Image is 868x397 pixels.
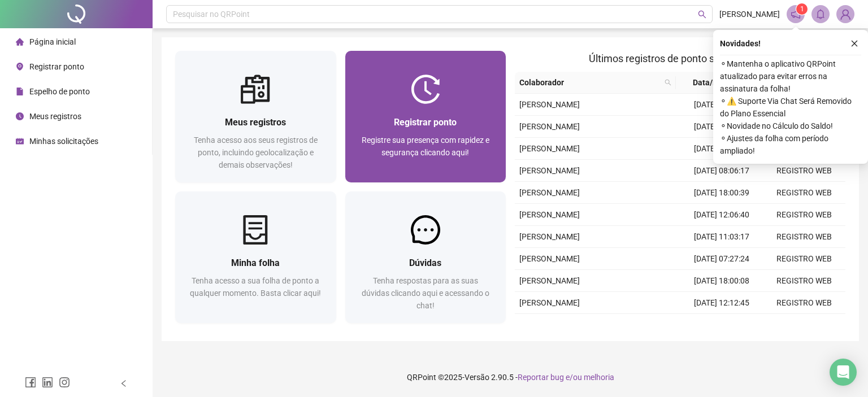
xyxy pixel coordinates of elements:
[763,204,845,226] td: REGISTRO WEB
[16,137,24,145] span: schedule
[680,314,763,336] td: [DATE] 11:00:54
[29,87,90,96] span: Espelho de ponto
[589,53,771,64] span: Últimos registros de ponto sincronizados
[519,254,580,263] span: [PERSON_NAME]
[680,204,763,226] td: [DATE] 12:06:40
[409,258,441,268] span: Dúvidas
[680,270,763,292] td: [DATE] 18:00:08
[465,373,489,382] span: Versão
[763,292,845,314] td: REGISTRO WEB
[680,116,763,138] td: [DATE] 13:23:37
[175,191,336,323] a: Minha folhaTenha acesso a sua folha de ponto a qualquer momento. Basta clicar aqui!
[25,377,36,388] span: facebook
[763,248,845,270] td: REGISTRO WEB
[153,357,868,397] footer: QRPoint © 2025 - 2.90.5 -
[16,112,24,120] span: clock-circle
[519,232,580,241] span: [PERSON_NAME]
[680,292,763,314] td: [DATE] 12:12:45
[519,298,580,307] span: [PERSON_NAME]
[519,122,580,131] span: [PERSON_NAME]
[190,276,321,298] span: Tenha acesso a sua folha de ponto a qualquer momento. Basta clicar aqui!
[519,100,580,109] span: [PERSON_NAME]
[680,94,763,116] td: [DATE] 18:05:02
[720,58,861,95] span: ⚬ Mantenha o aplicativo QRPoint atualizado para evitar erros na assinatura da folha!
[16,63,24,71] span: environment
[720,95,861,120] span: ⚬ ⚠️ Suporte Via Chat Será Removido do Plano Essencial
[763,226,845,248] td: REGISTRO WEB
[676,72,756,94] th: Data/Hora
[680,226,763,248] td: [DATE] 11:03:17
[720,37,761,50] span: Novidades !
[698,10,706,19] span: search
[225,117,286,128] span: Meus registros
[29,137,98,146] span: Minhas solicitações
[42,377,53,388] span: linkedin
[345,51,506,182] a: Registrar pontoRegistre sua presença com rapidez e segurança clicando aqui!
[519,188,580,197] span: [PERSON_NAME]
[175,51,336,182] a: Meus registrosTenha acesso aos seus registros de ponto, incluindo geolocalização e demais observa...
[720,120,861,132] span: ⚬ Novidade no Cálculo do Saldo!
[665,79,671,86] span: search
[29,62,84,71] span: Registrar ponto
[362,136,489,157] span: Registre sua presença com rapidez e segurança clicando aqui!
[519,166,580,175] span: [PERSON_NAME]
[519,210,580,219] span: [PERSON_NAME]
[345,191,506,323] a: DúvidasTenha respostas para as suas dúvidas clicando aqui e acessando o chat!
[796,3,808,15] sup: 1
[16,38,24,46] span: home
[680,182,763,204] td: [DATE] 18:00:39
[519,276,580,285] span: [PERSON_NAME]
[837,6,854,23] img: 92197
[662,74,674,91] span: search
[815,9,826,19] span: bell
[680,248,763,270] td: [DATE] 07:27:24
[362,276,489,310] span: Tenha respostas para as suas dúvidas clicando aqui e acessando o chat!
[680,76,743,89] span: Data/Hora
[830,359,857,386] div: Open Intercom Messenger
[720,132,861,157] span: ⚬ Ajustes da folha com período ampliado!
[394,117,457,128] span: Registrar ponto
[763,270,845,292] td: REGISTRO WEB
[680,160,763,182] td: [DATE] 08:06:17
[231,258,280,268] span: Minha folha
[719,8,780,20] span: [PERSON_NAME]
[16,88,24,95] span: file
[120,379,128,387] span: left
[519,76,660,89] span: Colaborador
[29,112,81,121] span: Meus registros
[763,160,845,182] td: REGISTRO WEB
[518,373,614,382] span: Reportar bug e/ou melhoria
[59,377,70,388] span: instagram
[763,182,845,204] td: REGISTRO WEB
[763,314,845,336] td: REGISTRO WEB
[800,5,804,13] span: 1
[194,136,318,169] span: Tenha acesso aos seus registros de ponto, incluindo geolocalização e demais observações!
[791,9,801,19] span: notification
[29,37,76,46] span: Página inicial
[850,40,858,47] span: close
[519,144,580,153] span: [PERSON_NAME]
[680,138,763,160] td: [DATE] 12:05:28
